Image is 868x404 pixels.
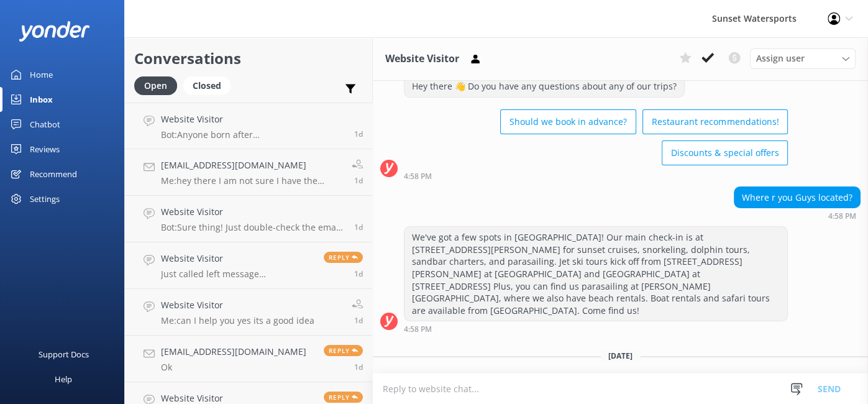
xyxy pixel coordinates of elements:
a: [EMAIL_ADDRESS][DOMAIN_NAME]Me:hey there I am not sure I have the correct answer but the office w... [125,149,372,196]
div: Settings [30,186,60,211]
span: Oct 11 2025 12:21pm (UTC -05:00) America/Cancun [354,129,363,139]
a: Website VisitorMe:can I help you yes its a good idea1d [125,289,372,336]
p: Me: can I help you yes its a good idea [161,315,314,326]
button: Discounts & special offers [662,140,788,165]
div: 2025-10-13T12:20:21.490 [380,372,861,393]
div: Conversation was closed. [404,372,861,393]
span: Oct 11 2025 11:07am (UTC -05:00) America/Cancun [354,222,363,232]
span: Oct 11 2025 10:31am (UTC -05:00) America/Cancun [354,269,363,279]
div: Support Docs [39,342,89,367]
div: Chatbot [30,112,60,137]
button: Should we book in advance? [500,109,636,134]
div: Open [134,76,177,95]
span: Oct 11 2025 10:06am (UTC -05:00) America/Cancun [354,315,363,326]
div: Oct 12 2025 03:58pm (UTC -05:00) America/Cancun [404,324,788,333]
a: [EMAIL_ADDRESS][DOMAIN_NAME]OkReply1d [125,336,372,382]
div: We've got a few spots in [GEOGRAPHIC_DATA]! Our main check-in is at [STREET_ADDRESS][PERSON_NAME]... [404,227,787,321]
strong: 4:58 PM [404,173,432,180]
span: Reply [324,392,363,403]
p: Just called left message [PHONE_NUMBER] [161,269,314,280]
a: Website VisitorJust called left message [PHONE_NUMBER]Reply1d [125,242,372,289]
div: Home [30,62,53,87]
span: Oct 11 2025 12:13pm (UTC -05:00) America/Cancun [354,175,363,186]
h4: [EMAIL_ADDRESS][DOMAIN_NAME] [161,158,342,172]
a: Open [134,78,183,92]
div: Hey there 👋 Do you have any questions about any of our trips? [404,76,684,97]
p: Me: hey there I am not sure I have the correct answer but the office will! [PHONE_NUMBER] [161,175,342,186]
p: Bot: Anyone born after [DEMOGRAPHIC_DATA], must take the [US_STATE] Boater Safety Test to operate... [161,129,345,140]
div: Inbox [30,87,53,112]
h4: [EMAIL_ADDRESS][DOMAIN_NAME] [161,345,306,359]
button: Restaurant recommendations! [642,109,788,134]
a: Website VisitorBot:Anyone born after [DEMOGRAPHIC_DATA], must take the [US_STATE] Boater Safety T... [125,103,372,149]
strong: 4:58 PM [828,213,856,220]
h4: Website Visitor [161,205,345,219]
a: Closed [183,78,237,92]
div: Help [55,367,72,392]
div: Reviews [30,137,60,162]
h4: Website Visitor [161,112,345,126]
div: Oct 12 2025 03:58pm (UTC -05:00) America/Cancun [734,211,861,220]
h2: Conversations [134,47,363,70]
div: Where r you Guys located? [734,187,860,208]
span: Oct 11 2025 08:25am (UTC -05:00) America/Cancun [354,362,363,372]
strong: 4:58 PM [404,326,432,333]
p: Ok [161,362,306,373]
a: Website VisitorBot:Sure thing! Just double-check the email you used for your reservation. If you ... [125,196,372,242]
p: Bot: Sure thing! Just double-check the email you used for your reservation. If you still can't fi... [161,222,345,233]
h4: Website Visitor [161,252,314,265]
img: yonder-white-logo.png [19,21,90,42]
h4: Website Visitor [161,298,314,312]
span: Reply [324,345,363,356]
span: [DATE] [601,351,640,361]
span: Reply [324,252,363,263]
div: Oct 12 2025 03:58pm (UTC -05:00) America/Cancun [404,172,788,180]
div: Closed [183,76,231,95]
div: Assign User [750,48,856,68]
div: Recommend [30,162,77,186]
span: Assign user [756,52,805,65]
h3: Website Visitor [385,51,459,67]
